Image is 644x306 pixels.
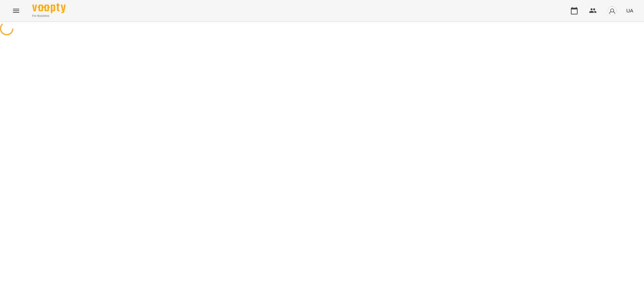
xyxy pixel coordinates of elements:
[32,3,66,13] img: Voopty Logo
[32,14,66,18] span: For Business
[624,4,636,17] button: UA
[8,3,24,19] button: Menu
[607,6,617,15] img: avatar_s.png
[626,7,633,14] span: UA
